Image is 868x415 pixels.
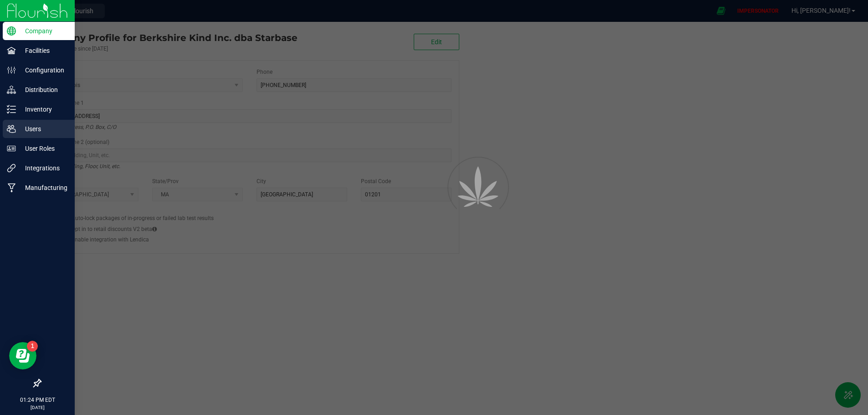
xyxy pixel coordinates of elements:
inline-svg: Integrations [7,164,16,173]
inline-svg: Facilities [7,46,16,55]
inline-svg: Company [7,26,16,36]
iframe: Resource center unread badge [27,341,38,352]
inline-svg: Users [7,124,16,133]
inline-svg: User Roles [7,144,16,153]
p: Facilities [16,45,71,56]
p: 01:24 PM EDT [4,396,71,404]
p: Manufacturing [16,182,71,193]
p: Users [16,123,71,134]
p: Inventory [16,104,71,115]
inline-svg: Configuration [7,66,16,75]
p: Distribution [16,84,71,95]
inline-svg: Manufacturing [7,183,16,192]
iframe: Resource center [9,342,36,369]
inline-svg: Distribution [7,85,16,94]
p: Integrations [16,163,71,174]
inline-svg: Inventory [7,105,16,114]
p: Configuration [16,65,71,76]
p: [DATE] [4,404,71,411]
p: Company [16,26,71,36]
p: User Roles [16,143,71,154]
